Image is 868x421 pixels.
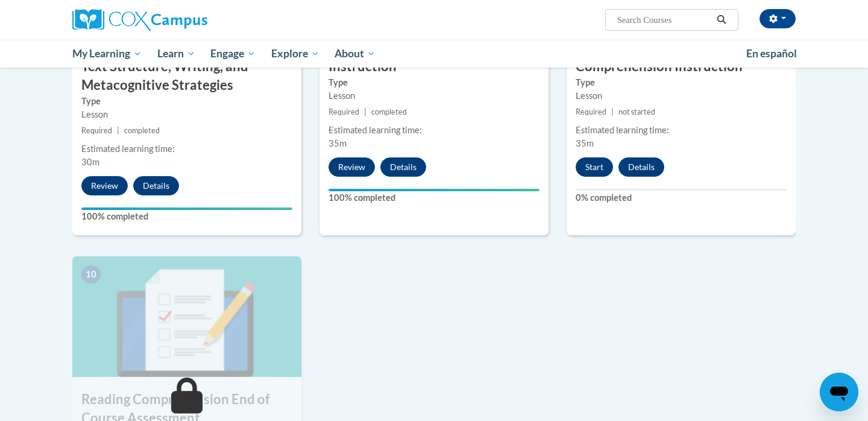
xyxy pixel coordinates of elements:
[820,373,858,411] iframe: Button to launch messaging window
[618,157,664,177] button: Details
[335,46,376,61] span: About
[329,157,375,177] button: Review
[81,176,128,195] button: Review
[329,124,539,137] div: Estimated learning time:
[81,265,101,283] span: 10
[81,210,292,223] label: 100% completed
[81,142,292,156] div: Estimated learning time:
[81,108,292,121] div: Lesson
[576,138,594,148] span: 35m
[329,138,347,148] span: 35m
[611,107,614,116] span: |
[364,107,366,116] span: |
[576,89,787,103] div: Lesson
[576,191,787,204] label: 0% completed
[263,40,327,68] a: Explore
[759,9,796,28] button: Account Settings
[329,76,539,89] label: Type
[576,107,606,116] span: Required
[81,157,99,167] span: 30m
[746,47,797,60] span: En español
[380,157,426,177] button: Details
[576,157,613,177] button: Start
[81,95,292,108] label: Type
[616,13,712,27] input: Search Courses
[738,41,805,66] a: En español
[618,107,655,116] span: not started
[329,191,539,204] label: 100% completed
[271,46,319,61] span: Explore
[327,40,384,68] a: About
[576,124,787,137] div: Estimated learning time:
[149,40,203,68] a: Learn
[329,189,539,191] div: Your progress
[371,107,407,116] span: completed
[54,40,814,68] div: Main menu
[124,126,160,135] span: completed
[576,76,787,89] label: Type
[72,9,207,31] img: Cox Campus
[81,207,292,210] div: Your progress
[72,256,301,377] img: Course Image
[329,89,539,103] div: Lesson
[81,126,112,135] span: Required
[712,13,731,27] button: Search
[72,46,142,61] span: My Learning
[210,46,256,61] span: Engage
[329,107,359,116] span: Required
[117,126,119,135] span: |
[72,9,301,31] a: Cox Campus
[157,46,195,61] span: Learn
[64,40,149,68] a: My Learning
[133,176,179,195] button: Details
[203,40,263,68] a: Engage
